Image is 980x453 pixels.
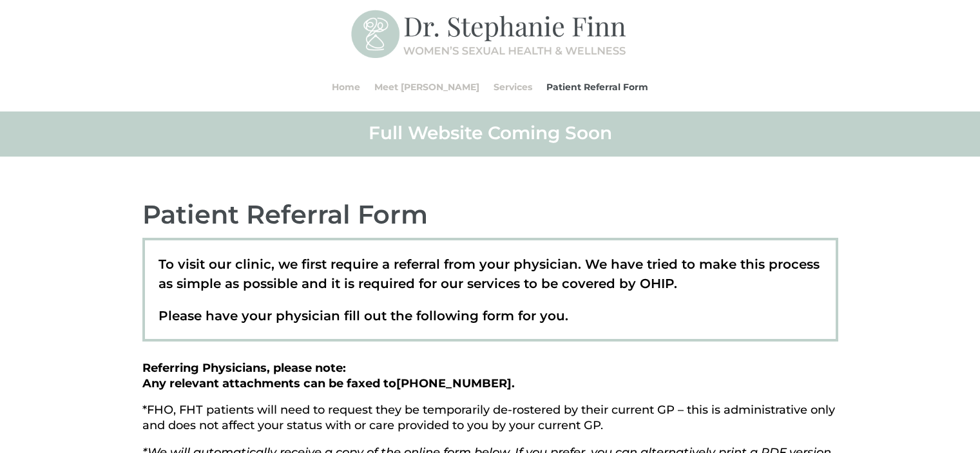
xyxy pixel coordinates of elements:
p: To visit our clinic, we first require a referral from your physician. We have tried to make this ... [159,255,821,306]
a: Patient Referral Form [546,63,648,111]
p: Please have your physician fill out the following form for you. [159,306,821,325]
p: *FHO, FHT patients will need to request they be temporarily de-rostered by their current GP – thi... [142,403,838,445]
h2: Patient Referral Form [142,198,838,238]
h2: Full Website Coming Soon [142,121,838,151]
strong: Referring Physicians, please note: Any relevant attachments can be faxed to . [142,361,515,390]
span: [PHONE_NUMBER] [396,376,512,390]
a: Home [332,63,360,111]
a: Meet [PERSON_NAME] [374,63,479,111]
a: Services [494,63,532,111]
